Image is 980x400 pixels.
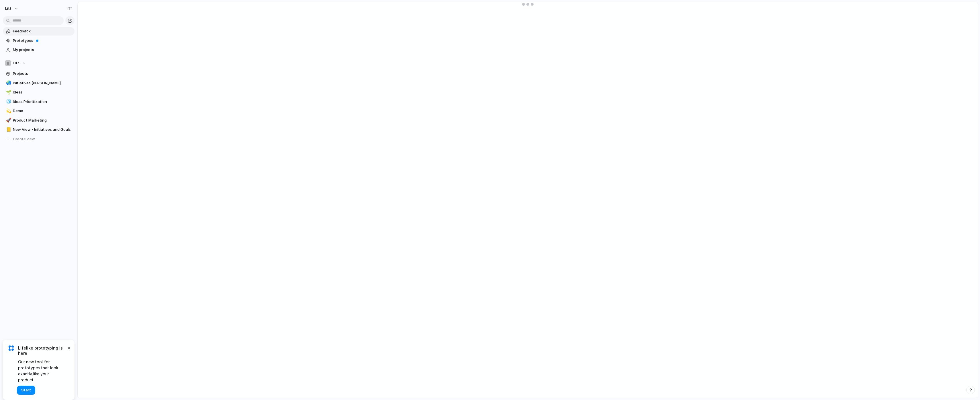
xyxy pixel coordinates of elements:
a: 💫Demo [3,107,75,115]
div: 🚀 [6,117,10,124]
button: Litt [3,4,21,13]
span: Lifelike prototyping is here [18,346,66,356]
span: Create view [13,136,35,142]
button: 🌱 [5,89,11,95]
button: 🧊 [5,99,11,105]
button: Start [17,386,35,395]
div: 🌏 [6,80,10,86]
span: Initiatives [PERSON_NAME] [13,80,72,86]
a: My projects [3,46,75,54]
a: Feedback [3,27,75,36]
div: 💫 [6,108,10,114]
button: Dismiss [65,344,72,351]
button: 🌏 [5,80,11,86]
span: Our new tool for prototypes that look exactly like your product. [18,359,66,383]
div: 🌱 [6,89,10,96]
button: Create view [3,135,75,143]
div: 📒 [6,126,10,133]
span: Prototypes [13,38,72,44]
button: 💫 [5,108,11,114]
span: Litt [5,6,11,11]
span: Feedback [13,28,72,34]
a: Prototypes [3,36,75,45]
span: My projects [13,47,72,53]
a: 🌏Initiatives [PERSON_NAME] [3,79,75,87]
span: Litt [13,60,19,66]
span: New View - Initiatives and Goals [13,127,72,132]
span: Ideas [13,89,72,95]
a: 📒New View - Initiatives and Goals [3,125,75,134]
a: 🚀Product Marketing [3,116,75,125]
a: Projects [3,69,75,78]
span: Start [21,387,31,393]
div: 🧊 [6,98,10,105]
span: Projects [13,71,72,77]
button: 📒 [5,127,11,132]
button: Litt [3,59,75,67]
a: 🌱Ideas [3,88,75,97]
span: Ideas Prioritization [13,99,72,105]
span: Product Marketing [13,118,72,123]
button: 🚀 [5,118,11,123]
a: 🧊Ideas Prioritization [3,97,75,106]
span: Demo [13,108,72,114]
